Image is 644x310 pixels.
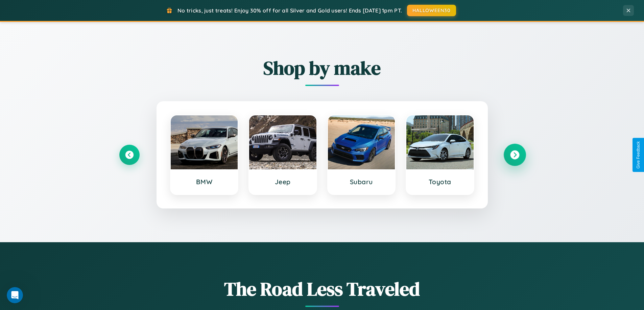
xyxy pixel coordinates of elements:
button: HALLOWEEN30 [407,5,456,16]
iframe: Intercom live chat [7,287,23,303]
h2: Shop by make [119,55,525,81]
h3: BMW [177,178,231,186]
h3: Toyota [413,178,467,186]
span: No tricks, just treats! Enjoy 30% off for all Silver and Gold users! Ends [DATE] 1pm PT. [177,7,402,14]
h3: Subaru [335,178,388,186]
h3: Jeep [256,178,310,186]
h1: The Road Less Traveled [119,276,525,302]
div: Give Feedback [636,141,641,169]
